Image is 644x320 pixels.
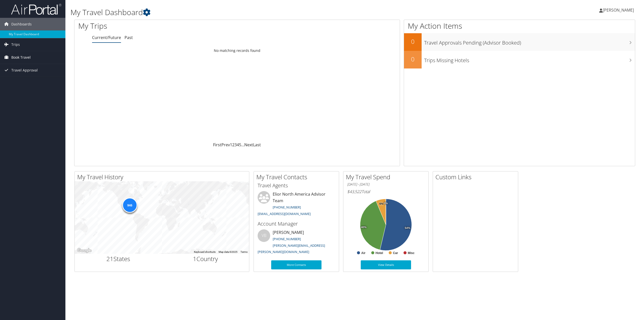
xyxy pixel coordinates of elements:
h1: My Travel Dashboard [70,7,450,18]
a: 0Travel Approvals Pending (Advisor Booked) [404,33,635,51]
h3: Account Manager [258,220,335,227]
span: 1 [193,255,196,263]
a: 0Trips Missing Hotels [404,51,635,68]
a: Next [244,142,253,148]
h3: Travel Approvals Pending (Advisor Booked) [424,37,635,46]
h1: My Action Items [404,21,635,31]
h2: Custom Links [435,173,518,181]
a: 4 [237,142,239,148]
span: Dashboards [11,18,32,30]
span: Trips [11,38,20,51]
span: 21 [106,255,113,263]
a: 5 [239,142,241,148]
a: Past [125,35,133,40]
div: VB [258,229,270,242]
text: Air [361,251,366,255]
li: Elior North America Advisor Team [255,191,338,218]
a: 3 [234,142,237,148]
span: Map data ©2025 [219,251,237,253]
a: Prev [221,142,230,148]
div: 946 [122,198,137,213]
h2: My Travel History [77,173,249,181]
span: … [241,142,244,148]
a: View Details [361,260,411,269]
h1: My Trips [78,21,260,31]
text: Hotel [376,251,383,255]
a: First [213,142,221,148]
li: [PERSON_NAME] [255,229,338,256]
h2: My Travel Spend [346,173,428,181]
h6: [DATE] - [DATE] [347,182,425,187]
a: Last [253,142,261,148]
a: More Contacts [271,260,321,269]
a: [EMAIL_ADDRESS][DOMAIN_NAME] [258,211,311,216]
span: Book Travel [11,51,31,64]
text: Misc [408,251,415,255]
a: 1 [230,142,232,148]
a: [PERSON_NAME][EMAIL_ADDRESS][PERSON_NAME][DOMAIN_NAME] [258,243,325,254]
a: 2 [232,142,234,148]
h3: Trips Missing Hotels [424,54,635,64]
h2: States [78,255,158,263]
a: Terms (opens in new tab) [240,251,248,253]
img: Google [76,247,93,254]
a: [PERSON_NAME] [599,3,639,18]
h2: Country [166,255,246,263]
td: No matching records found [74,46,400,55]
h2: My Travel Contacts [256,173,339,181]
h2: 0 [404,55,422,63]
tspan: 54% [405,227,410,230]
tspan: 40% [361,226,367,229]
text: Car [393,251,398,255]
a: [PHONE_NUMBER] [273,237,301,241]
img: airportal-logo.png [11,3,61,15]
h6: Total [347,189,425,194]
h2: 0 [404,37,422,46]
a: Current/Future [92,35,121,40]
span: $43,522 [347,189,361,194]
h3: Travel Agents [258,182,335,189]
tspan: 0% [384,202,388,205]
span: Travel Approval [11,64,38,77]
tspan: 6% [379,202,383,205]
a: Open this area in Google Maps (opens a new window) [76,247,93,254]
span: [PERSON_NAME] [603,7,634,13]
a: [PHONE_NUMBER] [273,205,301,209]
button: Keyboard shortcuts [194,250,216,254]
